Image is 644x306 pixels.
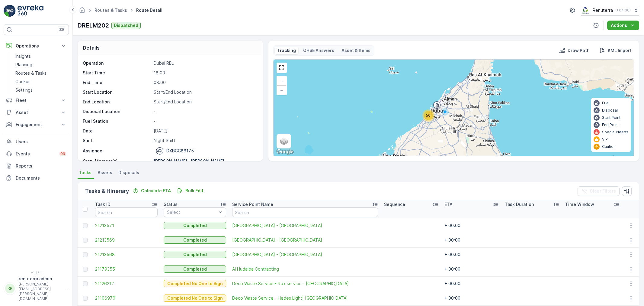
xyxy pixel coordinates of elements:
input: Search [95,207,158,217]
span: 50 [426,113,431,118]
button: Draw Path [557,47,592,54]
button: Completed [164,251,226,258]
a: Homepage [79,9,85,14]
p: Insights [15,53,31,59]
span: [GEOGRAPHIC_DATA] - [GEOGRAPHIC_DATA] [232,237,378,243]
span: 21106970 [95,295,158,301]
td: + 00:00 [441,233,502,247]
p: Bulk Edit [185,188,203,194]
p: Details [83,44,100,51]
p: Users [16,139,66,145]
img: logo [4,5,16,17]
button: Dispatched [111,22,141,29]
p: Fuel Station [83,118,151,124]
a: Saudi German Hospital - Barsha [232,252,378,258]
p: Operation [83,60,151,66]
td: + 00:00 [441,276,502,291]
p: DXBCC86175 [166,148,194,154]
p: - [154,118,257,124]
a: Reports [4,160,69,172]
a: 21213571 [95,223,158,229]
p: - [154,109,257,115]
p: Completed No One to Sign [167,281,223,287]
p: Crew Member(s) [83,158,151,164]
p: Date [83,128,151,134]
p: Time Window [565,201,594,207]
p: End Point [602,122,619,127]
div: Toggle Row Selected [83,296,88,301]
p: Tasks & Itinerary [85,187,129,195]
button: Completed No One to Sign [164,295,226,302]
span: + [280,78,283,83]
p: Service Point Name [232,201,273,207]
button: Completed [164,265,226,273]
button: Completed [164,236,226,244]
p: Actions [611,22,627,28]
p: Reports [16,163,66,169]
a: 21213569 [95,237,158,243]
a: Saudi German Hospital - Barsha [232,237,378,243]
a: Documents [4,172,69,184]
p: Clear Filters [590,188,616,194]
p: 18:00 [154,70,257,76]
a: Cockpit [13,77,69,86]
p: Fuel [602,101,610,106]
p: Asset [16,109,57,116]
span: [GEOGRAPHIC_DATA] - [GEOGRAPHIC_DATA] [232,223,378,229]
p: 08:00 [154,80,257,86]
p: Operations [16,43,57,49]
p: VIP [602,137,608,142]
p: Completed No One to Sign [167,295,223,301]
p: Sequence [384,201,405,207]
a: Deco Waste Service - Rox service - Umm Ramool [232,281,378,287]
td: + 00:00 [441,291,502,305]
button: Asset [4,106,69,119]
p: Events [16,151,56,157]
a: Insights [13,52,69,60]
a: Deco Waste Service - Hedes Light| Sheikh Zayed Road [232,295,378,301]
span: Disposals [118,170,139,176]
p: Night Shift [154,138,257,144]
p: Completed [183,223,207,229]
p: End Time [83,80,151,86]
p: Special Needs [602,130,628,135]
a: Settings [13,86,69,94]
div: Toggle Row Selected [83,238,88,243]
p: Renuterra [593,7,613,13]
a: View Fullscreen [277,63,286,72]
div: Toggle Row Selected [83,223,88,228]
div: Toggle Row Selected [83,252,88,257]
span: Assets [98,170,112,176]
p: Start Location [83,89,151,95]
a: Planning [13,60,69,69]
span: Al Hudaiba Contracting [232,266,378,272]
p: Disposal [602,108,618,113]
p: Settings [15,87,33,93]
p: Start/End Location [154,99,257,105]
p: Documents [16,175,66,181]
p: DRELM202 [78,21,109,30]
p: Dispatched [114,22,138,28]
button: Bulk Edit [175,187,206,194]
span: Deco Waste Service - Hedes Light| [GEOGRAPHIC_DATA] [232,295,378,301]
p: Start/End Location [154,89,257,95]
div: Toggle Row Selected [83,281,88,286]
td: + 00:00 [441,262,502,276]
a: 21213568 [95,252,158,258]
a: Saudi German Hospital - Barsha [232,223,378,229]
p: Disposal Location [83,109,151,115]
p: ⌘B [59,27,65,32]
p: Select [167,209,217,215]
button: Completed No One to Sign [164,280,226,287]
p: Fleet [16,97,57,103]
button: Renuterra(+04:00) [581,5,639,16]
p: Engagement [16,122,57,128]
a: 21126212 [95,281,158,287]
p: Task Duration [505,201,534,207]
p: Completed [183,252,207,258]
p: ( +04:00 ) [615,8,631,13]
p: Dubai REL [154,60,257,66]
a: Open this area in Google Maps (opens a new window) [275,148,295,156]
